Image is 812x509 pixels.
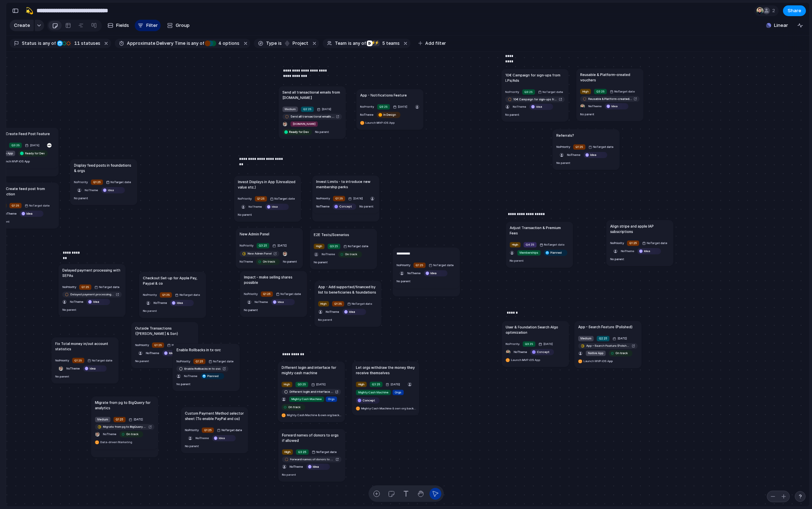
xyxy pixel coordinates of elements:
[504,111,520,118] button: No parent
[380,41,386,46] span: 5
[253,298,269,305] button: NoTheme
[239,251,279,256] a: New Admin Panel
[370,41,376,46] div: ⚡
[366,39,401,47] button: ⚡⚡5 teams
[172,343,192,347] span: No Target date
[180,292,200,297] span: No Target date
[269,195,296,202] button: NoTarget date
[326,310,339,313] span: No Theme
[69,298,85,305] button: NoTheme
[512,242,518,247] span: High
[72,40,100,47] span: statuses
[93,284,120,291] button: NoTarget date
[275,196,295,201] span: No Target date
[774,22,788,29] span: Linear
[431,271,437,275] span: Idea
[609,239,625,247] button: NoPriority
[260,290,274,298] button: Q1 25
[578,343,638,349] a: App - Search Feature (Polished)
[256,242,271,249] button: Q3 25
[509,257,525,264] button: No parent
[257,196,265,201] span: Q1 25
[604,103,630,110] button: Idea
[352,40,366,47] span: any of
[135,343,149,347] span: No Priority
[42,40,56,47] span: any of
[555,143,571,151] button: NoPriority
[585,349,607,357] button: Native App
[216,40,239,47] span: options
[556,145,570,148] span: No Priority
[290,114,334,119] span: Send all transactional emails from [DOMAIN_NAME]
[519,251,538,255] span: Memberships
[528,103,554,110] button: Idea
[74,180,88,184] span: No Priority
[135,20,161,31] button: Filter
[384,113,396,117] span: In Design
[254,195,268,202] button: Q1 25
[542,249,568,256] button: Planned
[345,252,357,256] span: On track
[187,40,190,47] span: is
[248,251,272,256] span: New Admin Panel
[108,188,114,192] span: Idea
[423,270,448,277] button: Idea
[238,213,252,217] span: No parent
[433,263,454,267] span: No Target date
[24,5,35,16] button: 💫
[359,103,375,110] button: NoPriority
[332,203,357,210] button: Concept
[335,196,343,200] span: Q1 25
[593,144,613,149] span: No Target date
[524,90,533,94] span: Q3 25
[239,260,253,263] span: No Theme
[536,104,542,109] span: Idea
[544,242,565,247] span: No Target date
[359,111,375,118] button: NoTheme
[322,252,335,256] span: No Theme
[609,88,636,95] button: NoTarget date
[407,271,421,275] span: No Theme
[644,249,650,253] span: Idea
[151,341,165,348] button: Q1 25
[596,89,604,94] span: Q3 25
[12,203,19,208] span: Q1 25
[282,114,342,119] a: Send all transactional emails from [DOMAIN_NAME]
[359,119,396,126] button: Launch MVP iOS App
[636,247,662,255] button: Idea
[583,151,608,158] button: Idea
[290,40,308,47] span: project
[331,300,345,307] button: Q1 25
[56,39,102,47] button: 11 statuses
[397,104,409,109] span: [DATE]
[244,292,258,295] span: No Priority
[84,186,99,194] button: NoTheme
[513,97,557,101] span: 10€ Campaign for sign-ups from LPs/Ads
[270,298,296,305] button: Idea
[255,300,268,304] span: No Theme
[61,306,77,313] button: No parent
[341,308,367,315] button: Idea
[314,128,330,135] button: No parent
[255,258,281,265] button: On track
[555,159,571,166] button: No parent
[348,40,352,47] span: is
[327,243,342,250] button: Q3 25
[590,153,596,157] span: Idea
[278,300,284,304] span: Idea
[314,260,328,264] span: No parent
[610,241,624,244] span: No Priority
[609,256,625,263] button: No parent
[316,244,322,248] span: High
[537,350,550,354] span: Concept
[29,203,49,208] span: No Target date
[611,104,617,108] span: Idea
[85,188,98,192] span: No Theme
[70,300,83,303] span: No Theme
[166,341,193,348] button: NoTarget date
[316,106,334,113] button: [DATE]
[73,195,89,202] button: No parent
[27,211,33,215] span: Idea
[392,103,410,110] button: [DATE]
[320,251,336,258] button: NoTheme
